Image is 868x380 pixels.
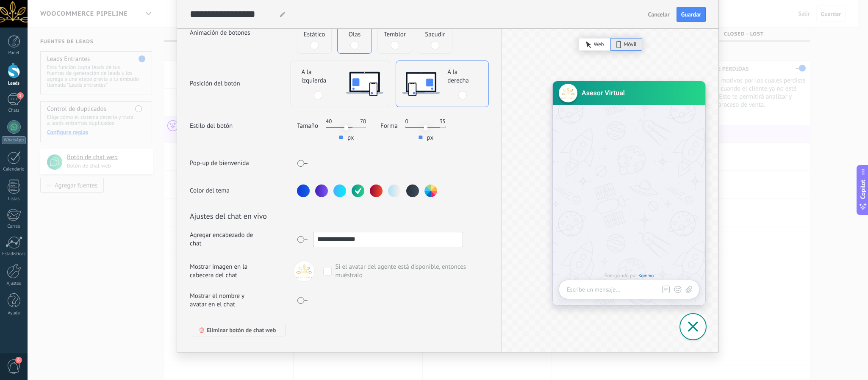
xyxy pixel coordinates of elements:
span: 1 [17,92,24,99]
span: Temblor [384,30,406,39]
span: Mostrar el nombre y avatar en el chat [190,292,259,309]
div: Correo [2,224,26,229]
span: Móvil [624,40,637,49]
span: Copilot [859,180,867,199]
span: Tamaño [297,122,318,142]
span: 6 [15,357,22,363]
div: WhatsApp [2,136,26,144]
span: A la izquierda [301,68,335,85]
span: Estilo del botón [190,122,259,130]
div: Estadísticas [2,251,26,257]
span: Olas [349,30,361,39]
h2: Ajustes del chat en vivo [190,211,489,225]
div: Leads [2,81,26,86]
button: Cancelar [644,8,674,21]
span: Animación de botones [190,29,259,37]
span: A la derecha [447,68,478,85]
div: Calendario [2,167,26,172]
span: 70 [360,117,366,126]
span: Pop-up de bienvenida [190,159,259,168]
span: 0 [405,117,408,126]
span: Asesor Virtual [582,81,625,105]
div: Ayuda [2,311,26,316]
span: Escribe un mensaje... [567,285,620,294]
span: px [347,134,354,142]
span: Forma [380,122,398,142]
img: image [294,261,314,281]
button: Eliminar botón de chat web [190,324,286,336]
span: Eliminar botón de chat web [207,327,276,333]
span: 35 [439,117,445,126]
button: Guardar [677,7,706,22]
span: Color del tema [190,187,259,195]
span: Cancelar [648,11,670,17]
span: 40 [326,117,332,126]
div: Chats [2,108,26,113]
span: Kommo [638,273,654,279]
span: Agregar encabezado de chat [190,231,259,248]
span: Web [594,40,604,49]
span: Estático [304,30,325,39]
span: Posición del botón [190,80,259,88]
span: Sacudir [425,30,445,39]
span: Guardar [681,11,701,17]
div: Panel [2,50,26,56]
span: Energizado por [605,273,654,279]
span: Si el avatar del agente está disponible, entonces muéstralo [335,263,489,280]
div: Ajustes [2,281,26,286]
div: Listas [2,196,26,202]
span: Mostrar imagen en la cabecera del chat [190,263,259,280]
span: px [427,134,433,142]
